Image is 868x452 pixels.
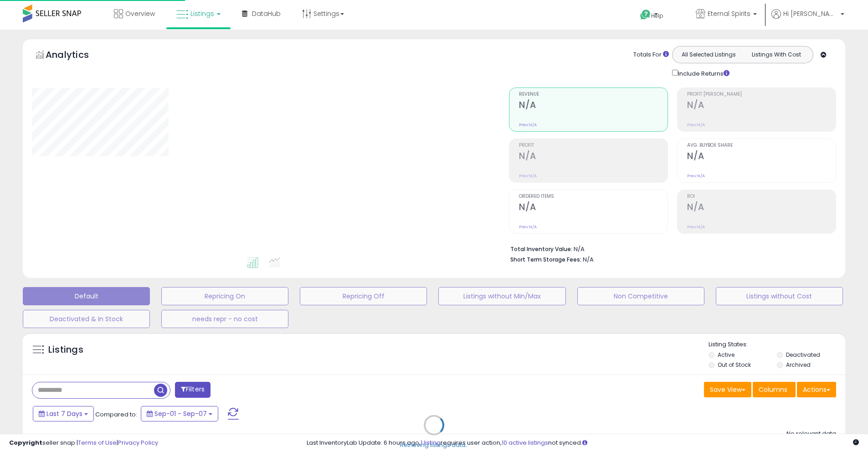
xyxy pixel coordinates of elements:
[708,9,750,18] span: Eternal Spirits
[687,224,705,230] small: Prev: N/A
[519,194,668,199] span: Ordered Items
[687,122,705,128] small: Prev: N/A
[161,310,288,328] button: needs repr - no cost
[9,438,42,447] strong: Copyright
[23,287,150,305] button: Default
[783,9,838,18] span: Hi [PERSON_NAME]
[519,92,668,97] span: Revenue
[510,243,829,254] li: N/A
[633,51,669,59] div: Totals For
[577,287,704,305] button: Non Competitive
[687,143,836,148] span: Avg. Buybox Share
[300,287,427,305] button: Repricing Off
[771,9,844,30] a: Hi [PERSON_NAME]
[510,256,581,263] b: Short Term Storage Fees:
[190,9,214,18] span: Listings
[9,439,158,447] div: seller snap | |
[519,173,537,179] small: Prev: N/A
[438,287,565,305] button: Listings without Min/Max
[519,202,668,214] h2: N/A
[23,310,150,328] button: Deactivated & In Stock
[687,194,836,199] span: ROI
[519,143,668,148] span: Profit
[400,441,468,449] div: Retrieving listings data..
[510,245,572,253] b: Total Inventory Value:
[687,173,705,179] small: Prev: N/A
[519,100,668,112] h2: N/A
[716,287,843,305] button: Listings without Cost
[161,287,288,305] button: Repricing On
[640,9,651,21] i: Get Help
[519,122,537,128] small: Prev: N/A
[519,151,668,163] h2: N/A
[687,100,836,112] h2: N/A
[675,49,743,61] button: All Selected Listings
[633,2,681,30] a: Help
[665,68,740,78] div: Include Returns
[519,224,537,230] small: Prev: N/A
[687,92,836,97] span: Profit [PERSON_NAME]
[651,12,663,20] span: Help
[46,48,107,63] h5: Analytics
[687,151,836,163] h2: N/A
[583,255,594,264] span: N/A
[742,49,810,61] button: Listings With Cost
[125,9,155,18] span: Overview
[687,202,836,214] h2: N/A
[252,9,281,18] span: DataHub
